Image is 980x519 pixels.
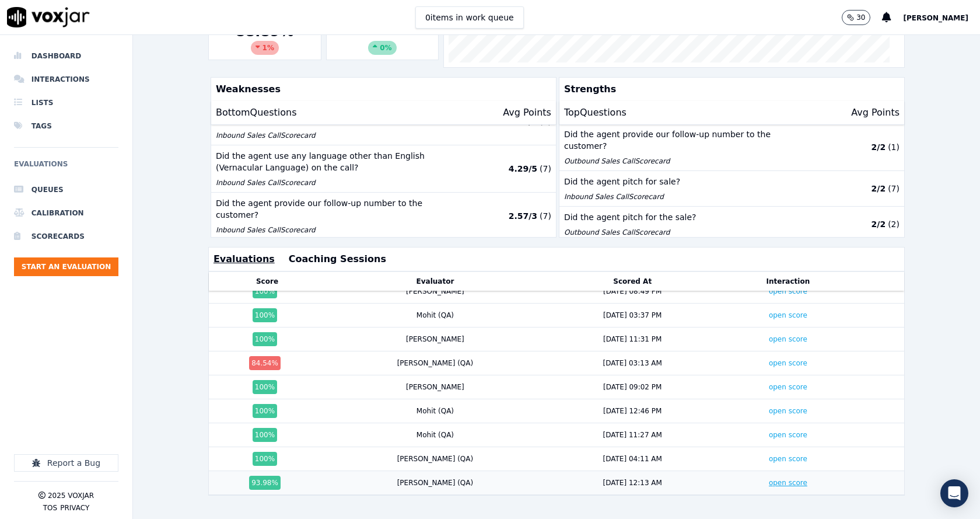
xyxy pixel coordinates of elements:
p: 4.29 / 5 [509,163,537,175]
img: voxjar logo [7,7,90,27]
button: Report a Bug [14,454,118,472]
div: [PERSON_NAME] [406,287,464,296]
a: open score [769,431,807,439]
button: Coaching Sessions [289,252,386,266]
p: 2 / 2 [871,218,886,230]
p: Weaknesses [211,78,551,101]
button: Start an Evaluation [14,257,118,276]
a: open score [769,311,807,319]
p: Did the agent provide our follow-up number to the customer? [216,197,467,221]
button: Did the agent use any language other than English (Vernacular Language) on the call? Inbound Sale... [211,145,556,193]
a: open score [769,455,807,463]
div: [DATE] 12:13 AM [603,478,662,487]
div: [DATE] 11:31 PM [603,335,661,344]
button: Evaluator [416,277,454,286]
p: ( 2 ) [888,218,900,230]
div: 100 % [253,404,277,418]
div: [DATE] 03:13 AM [603,358,662,368]
button: 30 [842,10,882,25]
p: Avg Points [503,106,551,120]
div: 100 % [253,284,277,298]
div: [PERSON_NAME] (QA) [397,454,474,464]
div: 100 % [253,308,277,322]
div: 100 % [253,428,277,442]
div: 100 % [253,332,277,346]
p: Inbound Sales Call Scorecard [564,192,815,201]
div: [DATE] 11:27 AM [603,430,662,440]
button: Interaction [766,277,810,286]
div: [DATE] 09:02 PM [603,382,661,392]
button: Privacy [60,503,89,513]
a: open score [769,407,807,415]
div: 88.89 % [213,22,316,55]
h6: Evaluations [14,157,118,178]
p: ( 7 ) [540,163,551,175]
p: ( 7 ) [540,210,551,222]
span: [PERSON_NAME] [903,14,968,22]
a: open score [769,359,807,367]
a: Scorecards [14,225,118,248]
button: 0items in work queue [415,6,524,29]
div: 93.98 % [249,476,281,490]
div: [DATE] 12:46 PM [603,406,661,416]
p: ( 1 ) [888,141,900,153]
a: open score [769,335,807,343]
button: Scored At [613,277,652,286]
a: open score [769,383,807,391]
a: Calibration [14,201,118,225]
button: TOS [43,503,57,513]
a: Dashboard [14,44,118,68]
p: Avg Points [851,106,900,120]
a: Lists [14,91,118,114]
p: Outbound Sales Call Scorecard [564,228,815,237]
button: Evaluations [213,252,275,266]
p: Outbound Sales Call Scorecard [564,156,815,166]
p: Did the agent pitch for the sale? [564,211,815,223]
div: [DATE] 08:49 PM [603,287,661,296]
p: Inbound Sales Call Scorecard [216,131,467,140]
button: Did the agent pitch for sale? Inbound Sales CallScorecard 2/2 (7) [559,171,904,207]
button: 30 [842,10,870,25]
div: [PERSON_NAME] [406,335,464,344]
p: 2.57 / 3 [509,210,537,222]
div: 100 % [253,452,277,466]
p: 30 [856,13,865,22]
button: Did the agent provide our follow-up number to the customer? Inbound Sales CallScorecard 2.57/3 (7) [211,193,556,240]
div: [DATE] 03:37 PM [603,311,661,320]
button: [PERSON_NAME] [903,11,980,25]
button: Did the agent provide our follow-up number to the customer? Outbound Sales CallScorecard 2/2 (1) [559,124,904,171]
div: 100 % [253,380,277,394]
div: [DATE] 04:11 AM [603,454,662,464]
p: Bottom Questions [216,106,297,120]
p: Did the agent provide our follow-up number to the customer? [564,128,815,152]
p: 2 / 2 [871,141,886,153]
p: Did the agent use any language other than English (Vernacular Language) on the call? [216,150,467,173]
p: 2025 Voxjar [48,491,94,500]
div: Mohit (QA) [416,311,454,320]
a: Interactions [14,68,118,91]
p: Strengths [559,78,900,101]
p: Did the agent pitch for sale? [564,176,815,187]
div: -- [331,22,434,55]
p: Top Questions [564,106,626,120]
a: open score [769,287,807,295]
p: Inbound Sales Call Scorecard [216,178,467,187]
div: Mohit (QA) [416,406,454,416]
p: 2 / 2 [871,183,886,194]
button: Score [256,277,278,286]
div: [PERSON_NAME] (QA) [397,478,474,487]
p: ( 7 ) [888,183,900,194]
p: Inbound Sales Call Scorecard [216,225,467,235]
button: Did the agent pitch for the sale? Outbound Sales CallScorecard 2/2 (2) [559,207,904,242]
a: Tags [14,114,118,138]
div: Open Intercom Messenger [940,479,968,507]
div: [PERSON_NAME] [406,382,464,392]
a: Queues [14,178,118,201]
a: open score [769,479,807,487]
div: 84.54 % [249,356,281,370]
